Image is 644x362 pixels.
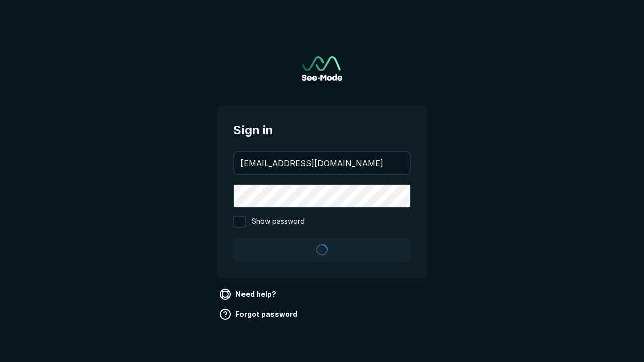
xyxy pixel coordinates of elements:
a: Go to sign in [302,56,342,81]
img: See-Mode Logo [302,56,342,81]
a: Need help? [217,286,280,302]
input: your@email.com [234,152,410,174]
span: Show password [252,216,305,228]
span: Sign in [233,121,411,139]
a: Forgot password [217,306,301,322]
